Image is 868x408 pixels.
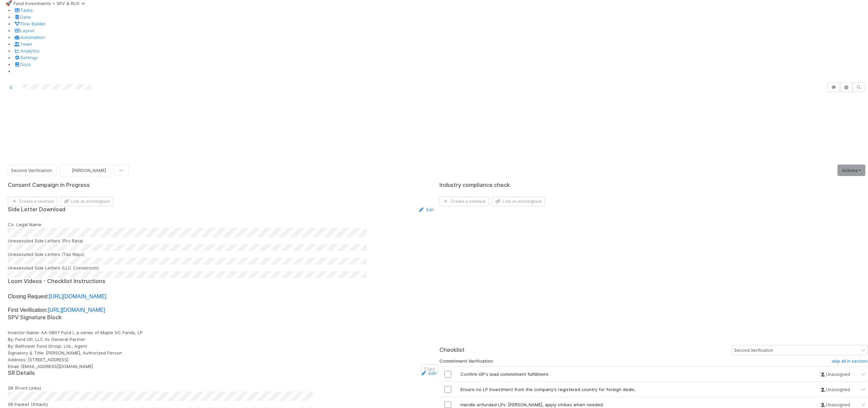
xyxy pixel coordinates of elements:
[8,197,57,206] button: Create a newtask
[8,401,436,408] div: SR Packet (Attach)
[439,197,489,206] button: Create a newtask
[14,48,40,53] a: Analytics
[8,206,65,213] h5: Side Letter Download
[421,364,438,374] button: Copy
[819,387,850,392] span: Unassigned
[460,387,635,392] span: Ensure no LP Investment from the company's registered country for foreign deals.
[8,385,436,391] div: SR (Front Links)
[8,314,434,321] h5: SPV Signature Block
[5,0,12,6] span: 🚀
[72,168,106,173] span: [PERSON_NAME]
[14,14,31,20] a: Data
[14,21,46,26] a: Flow Builder
[14,35,45,40] a: Automation
[14,7,33,13] a: Tasks
[11,168,52,173] span: Second Verification
[819,372,850,377] span: Unassigned
[819,402,850,407] span: Unassigned
[14,1,88,6] span: Fund Investments > SPV & RUV
[837,165,865,176] a: Actions
[14,41,32,47] a: Team
[439,347,465,353] h5: Checklist
[832,359,868,364] h6: skip all in section
[14,55,38,60] a: Settings
[48,307,105,313] a: [URL][DOMAIN_NAME]
[60,197,113,206] button: Link an existingtask
[8,182,90,189] h5: Consent Campaign in Progress
[8,370,35,377] h5: SR Details
[14,62,31,67] a: Docs
[734,347,773,352] span: Second Verification
[8,264,434,271] div: Unexecuted Side Letters (LLC Conversion)
[59,165,111,176] button: [PERSON_NAME]
[8,293,434,301] p: Closing Request:
[8,306,434,314] p: First Verification:
[65,167,72,174] img: avatar_60e5bba5-e4c9-4ca2-8b5c-d649d5645218.png
[418,207,434,212] a: Edit
[420,370,436,376] a: Edit
[8,278,434,285] h5: Loom Videos - Checklist Instructions
[439,182,510,189] h5: Industry compliance check
[49,294,106,299] a: [URL][DOMAIN_NAME]
[460,402,604,407] span: Handle unfunded LPs: [PERSON_NAME], apply strikes when needed.
[14,28,35,33] a: Layout
[8,251,434,258] div: Unexecuted Side Letters (Tax Reps)
[439,359,493,364] h6: Commitment Verification
[8,330,143,369] span: Investor Name: AA-0807 Fund I, a series of Maple VC Funds, LP By: Fund GP, LLC its General Partne...
[8,165,57,176] button: Second Verification
[460,371,549,377] span: Confirm GP's lead commitment fulfillment.
[492,197,545,206] button: Link an existingtask
[8,237,434,244] div: Unexecuted Side Letters (Pro Rata)
[8,221,434,228] div: Co. Legal Name
[832,359,868,367] a: skip all in section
